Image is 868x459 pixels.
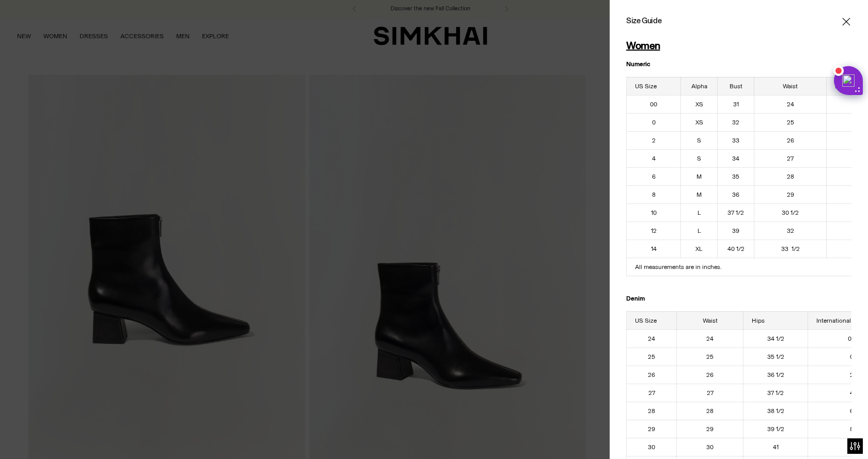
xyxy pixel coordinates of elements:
[681,167,718,185] td: M
[627,131,681,149] td: 2
[627,311,677,329] th: US Size
[754,149,827,167] td: 27
[718,221,754,240] td: 39
[681,113,718,131] td: XS
[677,311,743,329] th: Waist
[718,240,754,258] td: 40 1/2
[627,185,681,203] td: 8
[677,329,743,347] td: 24
[8,420,104,451] iframe: Sign Up via Text for Offers
[743,366,808,384] td: 36 1/2
[754,113,827,131] td: 25
[627,77,681,95] th: US Size
[743,384,808,402] td: 37 1/2
[627,420,677,438] td: 29
[718,203,754,221] td: 37 1/2
[718,113,754,131] td: 32
[681,95,718,113] td: XS
[627,95,681,113] td: 00
[681,149,718,167] td: S
[718,95,754,113] td: 31
[627,240,681,258] td: 14
[718,131,754,149] td: 33
[677,438,743,456] td: 30
[626,295,645,302] strong: Denim
[626,60,650,68] strong: Numeric
[627,438,677,456] td: 30
[677,402,743,420] td: 28
[627,402,677,420] td: 28
[681,240,718,258] td: XL
[743,347,808,366] td: 35 1/2
[754,240,827,258] td: 33 1/2
[754,95,827,113] td: 24
[627,167,681,185] td: 6
[754,185,827,203] td: 29
[681,185,718,203] td: M
[841,17,851,27] button: Close
[754,167,827,185] td: 28
[626,39,660,52] strong: Women
[681,221,718,240] td: L
[743,311,808,329] th: Hips
[627,366,677,384] td: 26
[743,402,808,420] td: 38 1/2
[677,366,743,384] td: 26
[681,203,718,221] td: L
[677,347,743,366] td: 25
[743,420,808,438] td: 39 1/2
[627,113,681,131] td: 0
[627,149,681,167] td: 4
[754,203,827,221] td: 30 1/2
[718,167,754,185] td: 35
[718,149,754,167] td: 34
[754,131,827,149] td: 26
[627,329,677,347] td: 24
[754,77,827,95] th: Waist
[681,77,718,95] th: Alpha
[627,221,681,240] td: 12
[743,329,808,347] td: 34 1/2
[743,438,808,456] td: 41
[718,77,754,95] th: Bust
[627,347,677,366] td: 25
[754,221,827,240] td: 32
[627,384,677,402] td: 27
[677,384,743,402] td: 27
[627,203,681,221] td: 10
[677,420,743,438] td: 29
[718,185,754,203] td: 36
[681,131,718,149] td: S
